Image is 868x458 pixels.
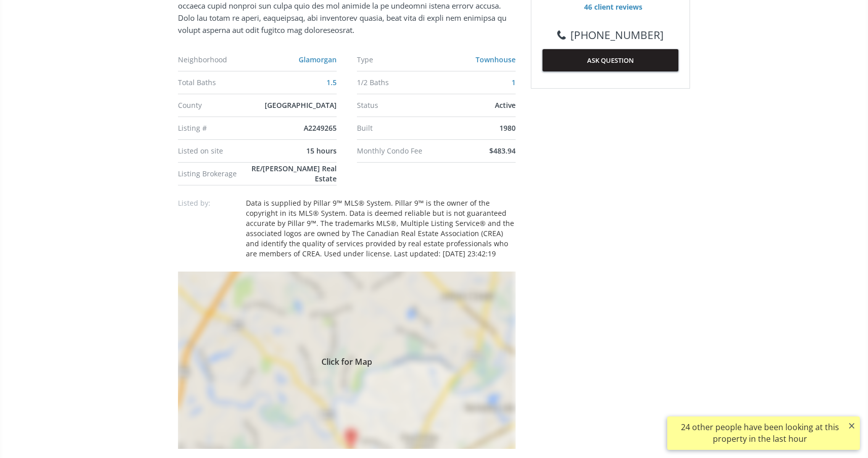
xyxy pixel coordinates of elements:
span: Click for Map [178,356,516,364]
div: Listed on site [178,147,262,155]
a: 1.5 [327,78,337,87]
div: Status [357,102,441,109]
span: [GEOGRAPHIC_DATA] [265,100,337,110]
div: 1/2 Baths [357,79,441,86]
span: $483.94 [489,146,516,156]
span: Active [495,100,516,110]
div: County [178,102,262,109]
span: A2249265 [304,123,337,133]
div: Total Baths [178,79,262,86]
a: Glamorgan [299,55,337,64]
div: Neighborhood [178,56,262,63]
button: × [844,416,860,435]
a: [PHONE_NUMBER] [557,27,664,43]
a: 1 [512,78,516,87]
div: 24 other people have been looking at this property in the last hour [672,422,847,445]
div: Listing Brokerage [178,170,247,177]
span: 1980 [499,123,516,133]
div: Data is supplied by Pillar 9™ MLS® System. Pillar 9™ is the owner of the copyright in its MLS® Sy... [246,198,516,259]
button: ASK QUESTION [542,49,678,71]
div: Monthly Condo Fee [357,147,441,155]
div: Built [357,125,441,132]
span: 46 client reviews [584,2,642,12]
span: 15 hours [306,146,337,156]
div: Listing # [178,125,262,132]
span: RE/[PERSON_NAME] Real Estate [251,164,337,183]
div: Type [357,56,441,63]
a: Townhouse [476,55,516,64]
p: Listed by: [178,198,239,208]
